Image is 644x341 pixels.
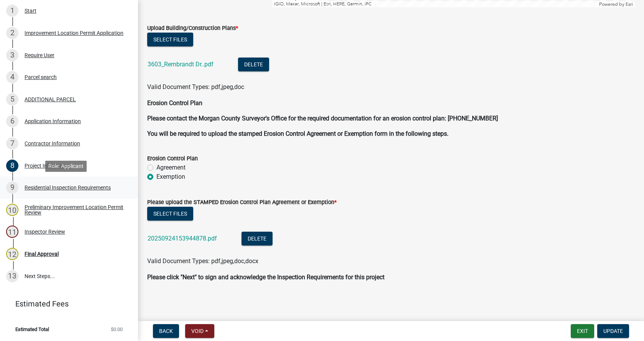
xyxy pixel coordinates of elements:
div: 12 [6,248,18,260]
label: Agreement [156,163,186,172]
strong: Please click "Next" to sign and acknowledge the Inspection Requirements for this project [147,273,384,281]
button: Select files [147,33,193,46]
button: Delete [242,232,273,245]
div: Preliminary Improvement Location Permit Review [25,204,126,215]
div: 10 [6,204,18,216]
div: 6 [6,115,18,127]
div: Role: Applicant [45,161,87,172]
button: Back [153,324,179,338]
div: 13 [6,270,18,282]
div: 11 [6,226,18,238]
div: 8 [6,160,18,172]
strong: You will be required to upload the stamped Erosion Control Agreement or Exemption form in the fol... [147,130,449,137]
span: Void [191,328,204,334]
wm-modal-confirm: Delete Document [238,61,269,69]
div: Contractor Information [25,141,80,146]
div: 3 [6,49,18,61]
span: Back [159,328,173,334]
span: Valid Document Types: pdf,jpeg,doc [147,83,244,91]
div: 4 [6,71,18,83]
label: Please upload the STAMPED Erosion Control Plan Agreement or Exemption [147,200,337,205]
a: 20250924153944878.pdf [148,235,217,242]
span: Valid Document Types: pdf,jpeg,doc,docx [147,257,258,265]
div: 7 [6,137,18,150]
label: Erosion Control Plan [147,156,198,161]
span: $0.00 [111,327,123,332]
div: Final Approval [25,251,59,257]
div: 5 [6,93,18,105]
div: Start [25,8,36,13]
div: Parcel search [25,74,57,80]
div: Inspector Review [25,229,65,234]
button: Update [597,324,629,338]
strong: Please contact the Morgan County Surveyor's Office for the required documentation for an erosion ... [147,115,498,122]
wm-modal-confirm: Delete Document [242,236,273,243]
label: Upload Building/Construction Plans [147,26,238,31]
label: Exemption [156,172,185,181]
div: 1 [6,5,18,17]
div: Powered by [597,1,635,7]
div: Residential Inspection Requirements [25,185,111,190]
div: ADDITIONAL PARCEL [25,97,76,102]
a: Esri [626,2,633,7]
div: Application Information [25,119,81,124]
div: IGIO, Maxar, Microsoft | Esri, HERE, Garmin, iPC [272,1,598,7]
div: Improvement Location Permit Application [25,30,123,36]
strong: Erosion Control Plan [147,99,202,107]
button: Select files [147,207,193,221]
a: 3603_Rembrandt Dr..pdf [148,61,214,68]
a: Estimated Fees [6,296,126,311]
div: 2 [6,27,18,39]
div: Require User [25,53,54,58]
button: Exit [571,324,594,338]
div: Project Information [25,163,71,168]
button: Delete [238,58,269,71]
div: 9 [6,181,18,194]
span: Estimated Total [15,327,49,332]
button: Void [185,324,214,338]
span: Update [603,328,623,334]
